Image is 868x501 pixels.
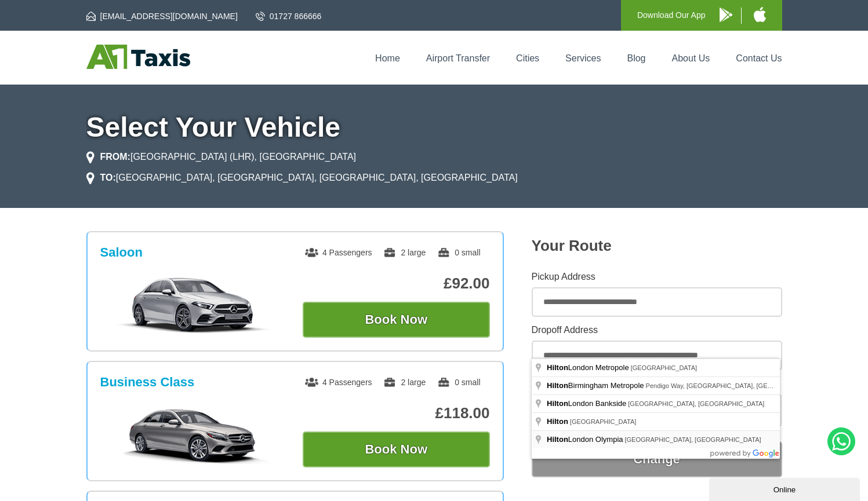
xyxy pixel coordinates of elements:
[100,152,130,162] strong: FROM:
[383,248,426,257] span: 2 large
[86,150,357,164] li: [GEOGRAPHIC_DATA] (LHR), [GEOGRAPHIC_DATA]
[672,53,710,63] a: About Us
[547,381,646,390] span: Birmingham Metropole
[646,382,823,389] span: Pendigo Way, [GEOGRAPHIC_DATA], [GEOGRAPHIC_DATA]
[532,441,782,477] button: Change
[100,173,116,182] strong: TO:
[547,381,568,390] span: Hilton
[106,406,281,464] img: Business Class
[532,237,782,255] h2: Your Route
[754,7,766,22] img: A1 Taxis iPhone App
[720,8,732,22] img: A1 Taxis Android App
[437,378,480,387] span: 0 small
[86,171,518,185] li: [GEOGRAPHIC_DATA], [GEOGRAPHIC_DATA], [GEOGRAPHIC_DATA], [GEOGRAPHIC_DATA]
[305,378,372,387] span: 4 Passengers
[547,435,568,444] span: Hilton
[532,326,782,335] label: Dropoff Address
[637,8,706,23] p: Download Our App
[547,417,568,426] span: Hilton
[303,302,490,338] button: Book Now
[628,400,764,407] span: [GEOGRAPHIC_DATA], [GEOGRAPHIC_DATA]
[627,53,645,63] a: Blog
[516,53,539,63] a: Cities
[547,399,628,408] span: London Bankside
[709,476,862,501] iframe: chat widget
[532,272,782,281] label: Pickup Address
[303,431,490,467] button: Book Now
[437,248,480,257] span: 0 small
[256,10,322,22] a: 01727 866666
[570,418,637,425] span: [GEOGRAPHIC_DATA]
[106,276,281,334] img: Saloon
[625,436,761,443] span: [GEOGRAPHIC_DATA], [GEOGRAPHIC_DATA]
[547,399,568,408] span: Hilton
[100,245,143,260] h3: Saloon
[375,53,400,63] a: Home
[86,114,782,141] h1: Select Your Vehicle
[547,435,625,444] span: London Olympia
[565,53,601,63] a: Services
[86,45,190,69] img: A1 Taxis St Albans LTD
[303,404,490,422] p: £118.00
[100,375,195,390] h3: Business Class
[86,10,238,22] a: [EMAIL_ADDRESS][DOMAIN_NAME]
[303,275,490,292] p: £92.00
[547,363,568,372] span: Hilton
[736,53,782,63] a: Contact Us
[547,363,631,372] span: London Metropole
[305,248,372,257] span: 4 Passengers
[383,378,426,387] span: 2 large
[426,53,490,63] a: Airport Transfer
[631,364,698,371] span: [GEOGRAPHIC_DATA]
